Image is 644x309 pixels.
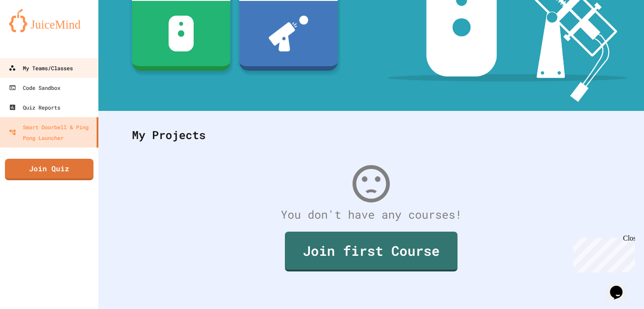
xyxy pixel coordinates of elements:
iframe: chat widget [606,273,635,300]
iframe: chat widget [570,234,635,272]
div: Code Sandbox [9,82,60,93]
a: Join first Course [285,232,458,271]
a: Join Quiz [5,159,93,180]
div: Smart Doorbell & Ping Pong Launcher [9,122,93,143]
div: Chat with us now!Close [4,4,62,57]
div: Quiz Reports [9,102,60,113]
img: ppl-with-ball.png [269,16,309,51]
div: My Teams/Classes [8,63,73,73]
img: logo-orange.svg [9,9,89,32]
img: sdb-white.svg [169,16,194,51]
div: My Projects [123,118,619,152]
div: You don't have any courses! [123,206,619,223]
